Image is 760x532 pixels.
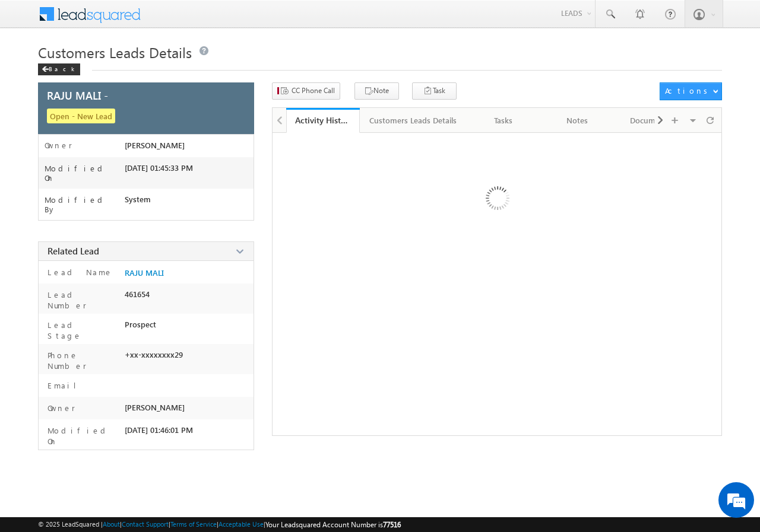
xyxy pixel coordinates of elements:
a: About [103,520,120,528]
span: Open - New Lead [47,109,115,123]
button: CC Phone Call [272,82,340,100]
a: Activity History [286,108,360,133]
label: Email [45,380,85,391]
span: RAJU MALI - [47,90,108,101]
span: +xx-xxxxxxxx29 [125,350,183,359]
span: [DATE] 01:45:33 PM [125,163,193,173]
div: Activity History [295,114,351,126]
span: [PERSON_NAME] [125,141,185,150]
span: Your Leadsquared Account Number is [265,520,401,529]
a: Terms of Service [170,520,217,528]
a: Documents [615,108,688,133]
span: System [125,195,151,204]
label: Modified On [45,164,125,183]
div: Back [38,63,80,75]
label: Phone Number [45,350,119,371]
div: Notes [550,113,604,128]
span: CC Phone Call [292,85,335,96]
div: Actions [665,85,712,96]
div: Tasks [477,113,530,128]
span: Related Lead [47,245,99,257]
button: Note [354,82,399,100]
label: Owner [45,403,75,413]
span: Customers Leads Details [38,43,192,62]
span: Prospect [125,320,156,329]
a: Acceptable Use [218,520,264,528]
a: Contact Support [122,520,169,528]
span: 461654 [125,289,150,299]
button: Task [412,82,457,100]
span: © 2025 LeadSquared | | | | | [38,519,401,530]
span: 77516 [383,520,401,529]
label: Lead Stage [45,320,119,341]
button: Actions [660,82,722,100]
span: [PERSON_NAME] [125,403,185,412]
label: Lead Number [45,289,119,311]
li: Activity History [286,108,360,132]
a: Customers Leads Details [360,108,467,133]
label: Modified By [45,195,125,214]
span: [DATE] 01:46:01 PM [125,425,193,435]
a: Notes [541,108,615,133]
img: Loading ... [435,139,558,262]
div: Documents [624,113,677,128]
label: Owner [45,141,72,150]
label: Lead Name [45,267,113,278]
a: Tasks [467,108,541,133]
label: Modified On [45,425,119,447]
div: Customers Leads Details [369,113,457,128]
a: RAJU MALI [125,268,164,278]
